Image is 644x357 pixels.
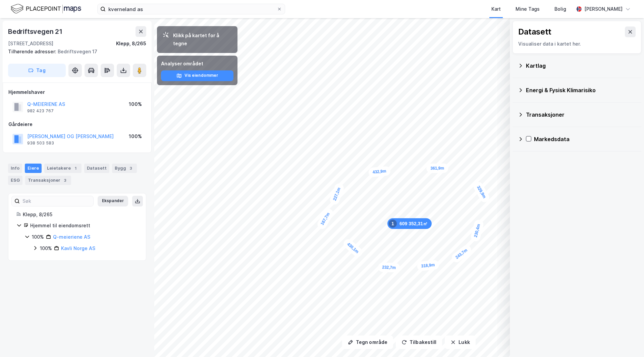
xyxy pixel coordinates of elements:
[40,244,52,252] div: 100%
[98,196,128,206] button: Ekspander
[396,336,442,349] button: Tilbakestill
[129,100,142,108] div: 100%
[106,4,277,14] input: Søk på adresse, matrikkel, gårdeiere, leietakere eller personer
[518,26,551,37] div: Datasett
[53,234,90,240] a: Q-meieriene AS
[8,176,22,185] div: ESG
[112,164,137,173] div: Bygg
[534,135,636,143] div: Markedsdata
[584,5,623,13] div: [PERSON_NAME]
[116,40,146,48] div: Klepp, 8/265
[8,48,141,56] div: Bedriftsvegen 17
[378,262,400,273] div: Map marker
[8,88,146,96] div: Hjemmelshaver
[526,86,636,94] div: Energi & Fysisk Klimarisiko
[470,219,484,242] div: Map marker
[8,120,146,128] div: Gårdeiere
[516,5,540,13] div: Mine Tags
[8,26,64,37] div: Bedriftsvegen 21
[491,5,501,13] div: Kart
[61,245,95,251] a: Kavli Norge AS
[329,182,345,206] div: Map marker
[526,111,636,119] div: Transaksjoner
[84,164,109,173] div: Datasett
[127,165,134,172] div: 3
[368,166,391,177] div: Map marker
[20,196,93,206] input: Søk
[25,164,42,173] div: Eiere
[472,180,491,204] div: Map marker
[389,220,397,228] div: 1
[27,108,54,114] div: 982 423 767
[30,222,138,230] div: Hjemmel til eiendomsrett
[450,243,473,264] div: Map marker
[518,40,636,48] div: Visualiser data i kartet her.
[610,325,644,357] iframe: Chat Widget
[426,164,448,173] div: Map marker
[11,3,81,15] img: logo.f888ab2527a4732fd821a326f86c7f29.svg
[8,64,66,77] button: Tag
[62,177,68,184] div: 3
[129,132,142,140] div: 100%
[526,62,636,70] div: Kartlag
[161,60,233,68] div: Analyser området
[23,211,138,219] div: Klepp, 8/265
[342,336,393,349] button: Tegn område
[387,218,432,229] div: Map marker
[25,176,71,185] div: Transaksjoner
[316,207,335,231] div: Map marker
[72,165,79,172] div: 1
[417,260,439,271] div: Map marker
[554,5,566,13] div: Bolig
[32,233,44,241] div: 100%
[8,40,53,48] div: [STREET_ADDRESS]
[173,32,232,48] div: Klikk på kartet for å tegne
[445,336,475,349] button: Lukk
[27,140,54,146] div: 938 503 583
[8,164,22,173] div: Info
[8,49,58,54] span: Tilhørende adresser:
[44,164,82,173] div: Leietakere
[341,237,364,259] div: Map marker
[161,70,233,81] button: Vis eiendommer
